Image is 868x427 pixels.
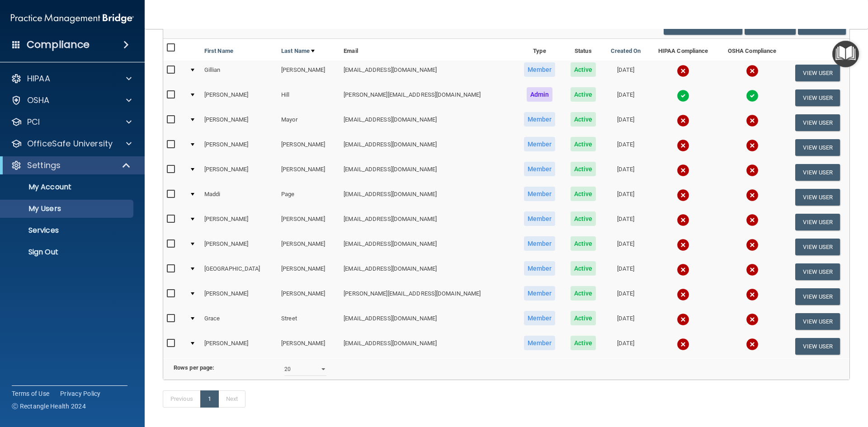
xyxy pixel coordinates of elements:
[603,309,648,334] td: [DATE]
[563,39,604,61] th: Status
[677,338,689,351] img: cross.ca9f0e7f.svg
[795,89,840,106] button: View User
[340,185,516,210] td: [EMAIL_ADDRESS][DOMAIN_NAME]
[278,210,340,235] td: [PERSON_NAME]
[524,211,556,226] span: Member
[571,62,596,77] span: Active
[712,363,857,399] iframe: Drift Widget Chat Controller
[677,189,689,202] img: cross.ca9f0e7f.svg
[11,9,134,28] img: PMB logo
[795,239,840,255] button: View User
[278,160,340,185] td: [PERSON_NAME]
[201,235,278,259] td: [PERSON_NAME]
[201,85,278,110] td: [PERSON_NAME]
[746,139,759,152] img: cross.ca9f0e7f.svg
[11,117,132,127] a: PCI
[340,160,516,185] td: [EMAIL_ADDRESS][DOMAIN_NAME]
[278,259,340,284] td: [PERSON_NAME]
[746,65,759,77] img: cross.ca9f0e7f.svg
[340,309,516,334] td: [EMAIL_ADDRESS][DOMAIN_NAME]
[648,39,718,61] th: HIPAA Compliance
[27,95,50,106] p: OSHA
[340,85,516,110] td: [PERSON_NAME][EMAIL_ADDRESS][DOMAIN_NAME]
[278,85,340,110] td: Hill
[795,65,840,81] button: View User
[524,236,556,251] span: Member
[677,263,689,276] img: cross.ca9f0e7f.svg
[746,338,759,351] img: cross.ca9f0e7f.svg
[603,160,648,185] td: [DATE]
[677,313,689,326] img: cross.ca9f0e7f.svg
[340,235,516,259] td: [EMAIL_ADDRESS][DOMAIN_NAME]
[27,138,113,149] p: OfficeSafe University
[677,65,689,77] img: cross.ca9f0e7f.svg
[340,259,516,284] td: [EMAIL_ADDRESS][DOMAIN_NAME]
[571,211,596,226] span: Active
[60,389,101,398] a: Privacy Policy
[677,114,689,127] img: cross.ca9f0e7f.svg
[6,183,129,192] p: My Account
[6,226,129,235] p: Services
[27,160,61,171] p: Settings
[278,309,340,334] td: Street
[27,73,50,84] p: HIPAA
[340,61,516,85] td: [EMAIL_ADDRESS][DOMAIN_NAME]
[6,204,129,213] p: My Users
[746,263,759,276] img: cross.ca9f0e7f.svg
[201,185,278,210] td: Maddi
[603,110,648,135] td: [DATE]
[278,235,340,259] td: [PERSON_NAME]
[524,336,556,350] span: Member
[524,187,556,201] span: Member
[603,185,648,210] td: [DATE]
[27,117,40,127] p: PCI
[340,39,516,61] th: Email
[201,259,278,284] td: [GEOGRAPHIC_DATA]
[201,284,278,309] td: [PERSON_NAME]
[278,185,340,210] td: Page
[677,214,689,226] img: cross.ca9f0e7f.svg
[795,164,840,181] button: View User
[278,135,340,160] td: [PERSON_NAME]
[201,309,278,334] td: Grace
[11,73,132,84] a: HIPAA
[746,89,759,102] img: tick.e7d51cea.svg
[200,390,219,408] a: 1
[11,160,131,171] a: Settings
[12,402,86,411] span: Ⓒ Rectangle Health 2024
[524,286,556,300] span: Member
[174,364,214,371] b: Rows per page:
[6,248,129,257] p: Sign Out
[218,390,245,408] a: Next
[611,46,641,56] a: Created On
[11,138,132,149] a: OfficeSafe University
[795,114,840,131] button: View User
[603,284,648,309] td: [DATE]
[571,236,596,251] span: Active
[340,110,516,135] td: [EMAIL_ADDRESS][DOMAIN_NAME]
[340,334,516,358] td: [EMAIL_ADDRESS][DOMAIN_NAME]
[795,338,840,355] button: View User
[677,89,689,102] img: tick.e7d51cea.svg
[201,135,278,160] td: [PERSON_NAME]
[603,85,648,110] td: [DATE]
[718,39,786,61] th: OSHA Compliance
[571,336,596,350] span: Active
[11,95,132,106] a: OSHA
[746,114,759,127] img: cross.ca9f0e7f.svg
[163,390,201,408] a: Previous
[832,41,859,67] button: Open Resource Center
[204,46,233,56] a: First Name
[746,189,759,202] img: cross.ca9f0e7f.svg
[340,210,516,235] td: [EMAIL_ADDRESS][DOMAIN_NAME]
[603,210,648,235] td: [DATE]
[795,139,840,156] button: View User
[746,313,759,326] img: cross.ca9f0e7f.svg
[281,46,315,56] a: Last Name
[746,164,759,177] img: cross.ca9f0e7f.svg
[278,284,340,309] td: [PERSON_NAME]
[27,38,90,51] h4: Compliance
[603,235,648,259] td: [DATE]
[571,311,596,325] span: Active
[571,261,596,276] span: Active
